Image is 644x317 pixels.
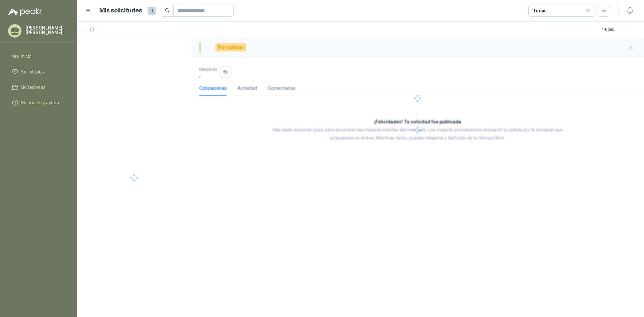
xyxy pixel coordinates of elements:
[165,8,170,13] span: search
[148,7,156,15] span: 0
[21,84,46,91] span: Licitaciones
[8,50,69,63] a: Inicio
[25,25,69,35] p: [PERSON_NAME] [PERSON_NAME]
[21,68,44,75] span: Solicitudes
[99,6,142,15] h1: Mis solicitudes
[8,65,69,78] a: Solicitudes
[8,81,69,94] a: Licitaciones
[8,8,42,16] img: Logo peakr
[21,53,32,60] span: Inicio
[602,24,636,35] div: 1 - 0 de 0
[533,7,547,14] div: Todas
[8,96,69,109] a: Manuales y ayuda
[21,99,59,106] span: Manuales y ayuda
